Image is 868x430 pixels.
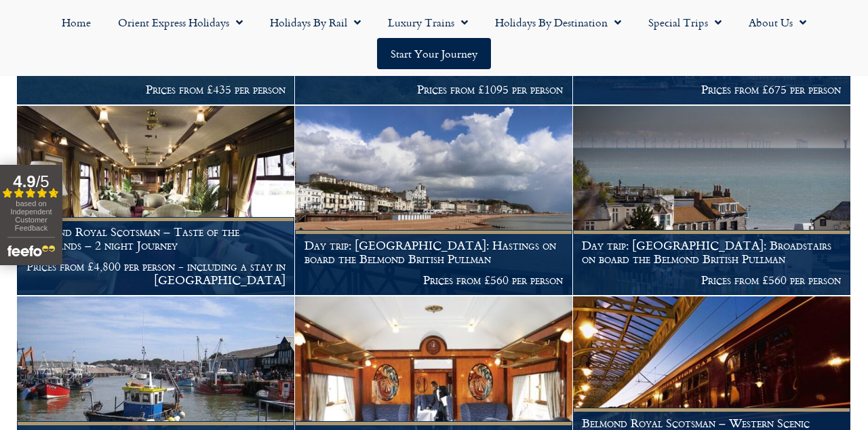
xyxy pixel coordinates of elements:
p: Prices from £4,800 per person - including a stay in [GEOGRAPHIC_DATA] [26,260,285,286]
a: Home [48,7,104,38]
nav: Menu [7,7,861,69]
p: Prices from £435 per person [26,83,285,96]
a: Holidays by Rail [256,7,374,38]
a: About Us [735,7,820,38]
p: Prices from £675 per person [582,83,841,96]
h1: Day trip: [GEOGRAPHIC_DATA]: Hastings on board the Belmond British Pullman [304,239,564,265]
h1: Day trip: [GEOGRAPHIC_DATA]: Broadstairs on board the Belmond British Pullman [582,239,841,265]
a: Special Trips [635,7,735,38]
a: Luxury Trains [374,7,481,38]
a: Day trip: [GEOGRAPHIC_DATA]: Broadstairs on board the Belmond British Pullman Prices from £560 pe... [573,106,851,296]
a: Holidays by Destination [481,7,635,38]
h1: Belmond Royal Scotsman – Taste of the Highlands – 2 night Journey [26,225,285,252]
a: Day trip: [GEOGRAPHIC_DATA]: Hastings on board the Belmond British Pullman Prices from £560 per p... [295,106,573,296]
p: Prices from £560 per person [582,273,841,287]
a: Orient Express Holidays [104,7,256,38]
a: Belmond Royal Scotsman – Taste of the Highlands – 2 night Journey Prices from £4,800 per person -... [17,106,295,296]
p: Prices from £1095 per person [304,83,564,96]
a: Start your Journey [377,38,491,69]
p: Prices from £560 per person [304,273,564,287]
